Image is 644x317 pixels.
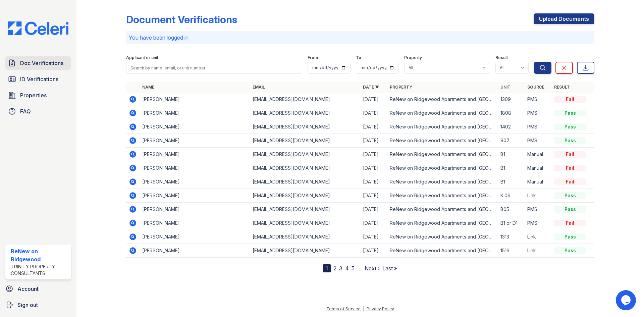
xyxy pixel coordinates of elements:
[140,189,250,203] td: [PERSON_NAME]
[3,282,74,296] a: Account
[554,151,586,158] div: Fail
[360,106,387,120] td: [DATE]
[387,189,497,203] td: ReNew on Ridgewood Apartments and [GEOGRAPHIC_DATA]
[554,165,586,171] div: Fail
[352,265,355,272] a: 5
[129,34,592,42] p: You have been logged in
[387,203,497,216] td: ReNew on Ridgewood Apartments and [GEOGRAPHIC_DATA]
[140,203,250,216] td: [PERSON_NAME]
[11,263,68,277] div: Trinity Property Consultants
[382,265,397,272] a: Last »
[554,123,586,130] div: Pass
[525,216,551,230] td: PMS
[387,148,497,161] td: ReNew on Ridgewood Apartments and [GEOGRAPHIC_DATA]
[363,306,364,311] div: |
[17,285,39,293] span: Account
[308,55,318,60] label: From
[498,120,525,134] td: 1402
[250,230,360,244] td: [EMAIL_ADDRESS][DOMAIN_NAME]
[498,175,525,189] td: B1
[360,148,387,161] td: [DATE]
[525,161,551,175] td: Manual
[498,230,525,244] td: 1313
[250,106,360,120] td: [EMAIL_ADDRESS][DOMAIN_NAME]
[390,85,412,90] a: Property
[367,306,394,311] a: Privacy Policy
[525,93,551,106] td: PMS
[345,265,349,272] a: 4
[11,247,68,263] div: ReNew on Ridgewood
[20,59,63,67] span: Doc Verifications
[360,189,387,203] td: [DATE]
[250,203,360,216] td: [EMAIL_ADDRESS][DOMAIN_NAME]
[140,244,250,258] td: [PERSON_NAME]
[387,244,497,258] td: ReNew on Ridgewood Apartments and [GEOGRAPHIC_DATA]
[387,230,497,244] td: ReNew on Ridgewood Apartments and [GEOGRAPHIC_DATA]
[498,134,525,148] td: 907
[525,120,551,134] td: PMS
[387,161,497,175] td: ReNew on Ridgewood Apartments and [GEOGRAPHIC_DATA]
[360,203,387,216] td: [DATE]
[140,120,250,134] td: [PERSON_NAME]
[20,107,31,115] span: FAQ
[498,189,525,203] td: K.06
[250,244,360,258] td: [EMAIL_ADDRESS][DOMAIN_NAME]
[554,110,586,116] div: Pass
[498,148,525,161] td: B1
[495,55,508,60] label: Result
[250,189,360,203] td: [EMAIL_ADDRESS][DOMAIN_NAME]
[5,72,71,86] a: ID Verifications
[356,55,361,60] label: To
[126,55,158,60] label: Applicant or unit
[250,93,360,106] td: [EMAIL_ADDRESS][DOMAIN_NAME]
[363,85,379,90] a: Date ▼
[5,105,71,118] a: FAQ
[140,230,250,244] td: [PERSON_NAME]
[142,85,154,90] a: Name
[140,216,250,230] td: [PERSON_NAME]
[525,106,551,120] td: PMS
[365,265,380,272] a: Next ›
[360,120,387,134] td: [DATE]
[498,203,525,216] td: B05
[250,134,360,148] td: [EMAIL_ADDRESS][DOMAIN_NAME]
[498,106,525,120] td: 1808
[250,120,360,134] td: [EMAIL_ADDRESS][DOMAIN_NAME]
[5,56,71,70] a: Doc Verifications
[126,62,302,74] input: Search by name, email, or unit number
[554,178,586,185] div: Fail
[387,216,497,230] td: ReNew on Ridgewood Apartments and [GEOGRAPHIC_DATA]
[360,216,387,230] td: [DATE]
[525,175,551,189] td: Manual
[140,161,250,175] td: [PERSON_NAME]
[360,244,387,258] td: [DATE]
[387,106,497,120] td: ReNew on Ridgewood Apartments and [GEOGRAPHIC_DATA]
[333,265,336,272] a: 2
[250,148,360,161] td: [EMAIL_ADDRESS][DOMAIN_NAME]
[250,161,360,175] td: [EMAIL_ADDRESS][DOMAIN_NAME]
[140,134,250,148] td: [PERSON_NAME]
[525,203,551,216] td: PMS
[3,298,74,312] a: Sign out
[498,216,525,230] td: B1 or D1
[527,85,544,90] a: Source
[5,89,71,102] a: Properties
[17,301,38,309] span: Sign out
[525,244,551,258] td: Link
[250,216,360,230] td: [EMAIL_ADDRESS][DOMAIN_NAME]
[554,85,570,90] a: Result
[525,230,551,244] td: Link
[387,120,497,134] td: ReNew on Ridgewood Apartments and [GEOGRAPHIC_DATA]
[387,175,497,189] td: ReNew on Ridgewood Apartments and [GEOGRAPHIC_DATA]
[3,21,74,35] img: CE_Logo_Blue-a8612792a0a2168367f1c8372b55b34899dd931a85d93a1a3d3e32e68fde9ad4.png
[360,161,387,175] td: [DATE]
[360,93,387,106] td: [DATE]
[554,206,586,213] div: Pass
[323,264,331,272] div: 1
[525,134,551,148] td: PMS
[360,230,387,244] td: [DATE]
[326,306,361,311] a: Terms of Service
[387,134,497,148] td: ReNew on Ridgewood Apartments and [GEOGRAPHIC_DATA]
[534,13,594,24] a: Upload Documents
